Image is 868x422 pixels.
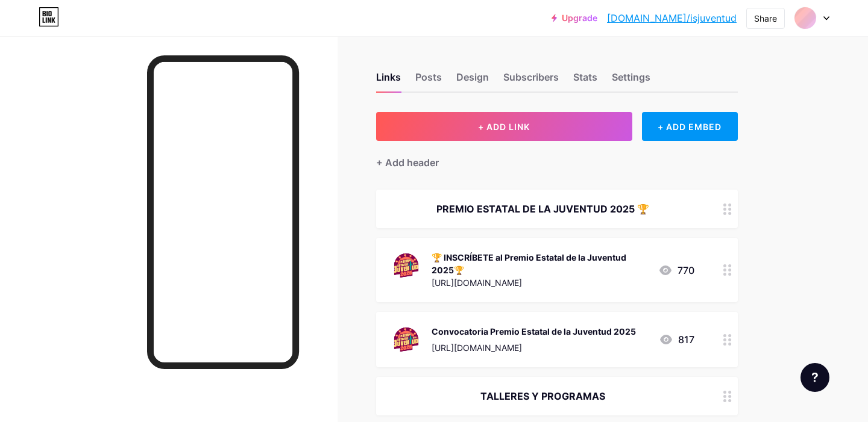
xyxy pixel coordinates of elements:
[432,341,636,354] div: [URL][DOMAIN_NAME]
[612,70,650,92] div: Settings
[432,251,649,276] div: 🏆 INSCRÍBETE al Premio Estatal de la Juventud 2025🏆
[659,332,694,347] div: 817
[607,11,737,25] a: [DOMAIN_NAME]/isjuventud
[376,112,632,141] button: + ADD LINK
[754,12,777,25] div: Share
[552,13,597,23] a: Upgrade
[391,324,422,355] img: Convocatoria Premio Estatal de la Juventud 2025
[456,70,489,92] div: Design
[391,389,694,403] div: TALLERES Y PROGRAMAS
[432,325,636,338] div: Convocatoria Premio Estatal de la Juventud 2025
[642,112,738,141] div: + ADD EMBED
[573,70,597,92] div: Stats
[376,70,401,92] div: Links
[415,70,442,92] div: Posts
[391,250,422,281] img: 🏆 INSCRÍBETE al Premio Estatal de la Juventud 2025🏆
[478,122,530,132] span: + ADD LINK
[503,70,559,92] div: Subscribers
[432,276,649,289] div: [URL][DOMAIN_NAME]
[391,202,694,216] div: PREMIO ESTATAL DE LA JUVENTUD 2025 🏆
[376,155,439,170] div: + Add header
[658,263,694,278] div: 770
